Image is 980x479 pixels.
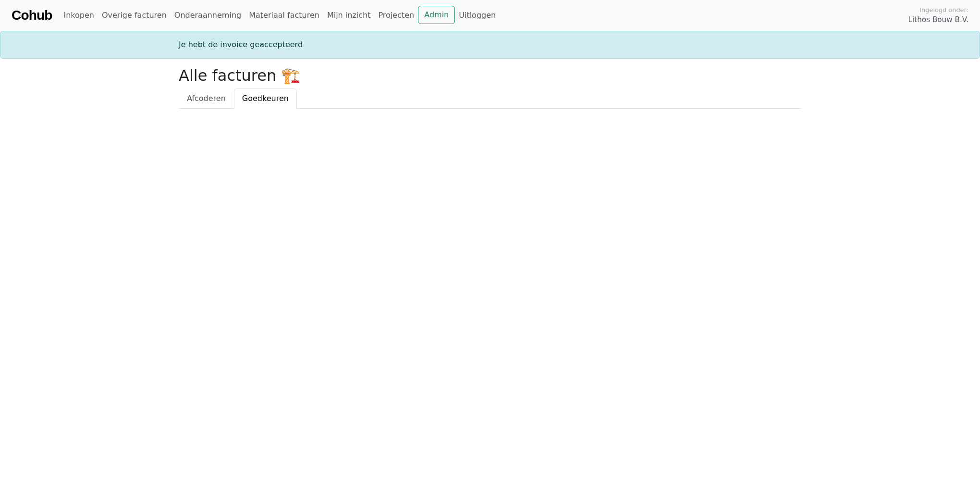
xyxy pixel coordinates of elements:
[60,6,98,25] a: Inkopen
[98,6,171,25] a: Overige facturen
[171,6,245,25] a: Onderaanneming
[919,5,968,14] span: Ingelogd onder:
[179,88,234,109] a: Afcoderen
[374,6,418,25] a: Projecten
[179,66,801,85] h2: Alle facturen 🏗️
[173,39,807,50] div: Je hebt de invoice geaccepteerd
[245,6,323,25] a: Materiaal facturen
[234,88,297,109] a: Goedkeuren
[908,14,968,25] span: Lithos Bouw B.V.
[323,6,375,25] a: Mijn inzicht
[12,4,52,27] a: Cohub
[455,6,500,25] a: Uitloggen
[418,6,455,24] a: Admin
[242,94,289,103] span: Goedkeuren
[187,94,226,103] span: Afcoderen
